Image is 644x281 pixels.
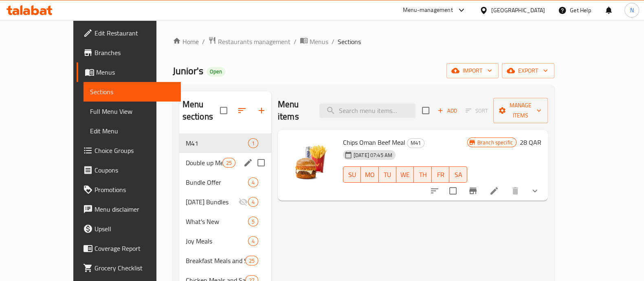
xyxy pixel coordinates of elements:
[489,186,499,196] a: Edit menu item
[361,166,378,183] button: MO
[90,87,174,97] span: Sections
[186,158,222,168] span: Double up Meals and Sandwiches
[238,197,248,207] svg: Inactive section
[463,181,483,201] button: Branch-specific-item
[95,185,174,195] span: Promotions
[530,186,540,196] svg: Show Choices
[506,181,525,201] button: delete
[186,138,248,148] span: M41
[310,37,328,46] span: Menus
[500,100,541,121] span: Manage items
[77,160,181,180] a: Coupons
[364,169,375,181] span: MO
[474,139,516,146] span: Branch specific
[90,126,174,136] span: Edit Menu
[186,177,248,187] span: Bundle Offer
[248,177,258,187] div: items
[95,28,174,38] span: Edit Restaurant
[208,36,290,47] a: Restaurants management
[242,157,254,169] button: edit
[248,237,258,245] span: 4
[284,137,336,189] img: Chips Oman Beef Meal
[425,181,444,201] button: sort-choices
[96,67,174,77] span: Menus
[186,236,248,246] span: Joy Meals
[84,121,181,141] a: Edit Menu
[186,217,248,226] span: What's New
[248,198,258,206] span: 4
[460,104,493,117] span: Select section first
[347,169,358,181] span: SU
[414,166,431,183] button: TH
[248,197,258,207] div: items
[417,102,434,119] span: Select section
[84,102,181,121] a: Full Menu View
[396,166,414,183] button: WE
[77,62,181,82] a: Menus
[248,218,258,226] span: 5
[332,37,334,46] li: /
[84,82,181,102] a: Sections
[179,251,271,270] div: Breakfast Meals and Sandwiches25
[248,236,258,246] div: items
[182,98,220,123] h2: Menu sections
[186,197,238,207] span: [DATE] Bundles
[90,106,174,116] span: Full Menu View
[179,173,271,192] div: Bundle Offer4
[248,179,258,186] span: 4
[95,263,174,273] span: Grocery Checklist
[520,137,541,148] h6: 28 QAR
[491,6,545,15] div: [GEOGRAPHIC_DATA]
[502,63,554,78] button: export
[453,169,464,181] span: SA
[407,138,424,148] div: M41
[77,258,181,278] a: Grocery Checklist
[232,101,252,120] span: Sort sections
[179,192,271,212] div: [DATE] Bundles4
[215,102,232,119] span: Select all sections
[173,36,554,47] nav: breadcrumb
[278,98,310,123] h2: Menu items
[350,151,396,159] span: [DATE] 07:45 AM
[95,204,174,214] span: Menu disclaimer
[400,169,411,181] span: WE
[77,180,181,199] a: Promotions
[248,139,258,147] span: 1
[202,37,205,46] li: /
[294,37,297,46] li: /
[246,257,258,265] span: 25
[95,48,174,58] span: Branches
[95,224,174,234] span: Upsell
[179,133,271,153] div: M411
[300,36,328,47] a: Menus
[207,67,225,77] div: Open
[407,138,424,148] span: M41
[248,217,258,226] div: items
[223,159,235,167] span: 25
[444,182,462,199] span: Select to update
[173,37,199,46] a: Home
[252,101,271,120] button: Add section
[432,166,449,183] button: FR
[525,181,545,201] button: show more
[630,6,633,15] span: N
[245,256,258,266] div: items
[338,37,361,46] span: Sections
[446,63,499,78] button: import
[179,212,271,231] div: What's New5
[343,166,361,183] button: SU
[179,231,271,251] div: Joy Meals4
[179,153,271,173] div: Double up Meals and Sandwiches25edit
[319,104,415,118] input: search
[186,197,238,207] div: Ramadan Bundles
[77,239,181,258] a: Coverage Report
[77,199,181,219] a: Menu disclaimer
[77,141,181,160] a: Choice Groups
[207,68,225,75] span: Open
[186,256,245,266] span: Breakfast Meals and Sandwiches
[218,37,290,46] span: Restaurants management
[77,23,181,43] a: Edit Restaurant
